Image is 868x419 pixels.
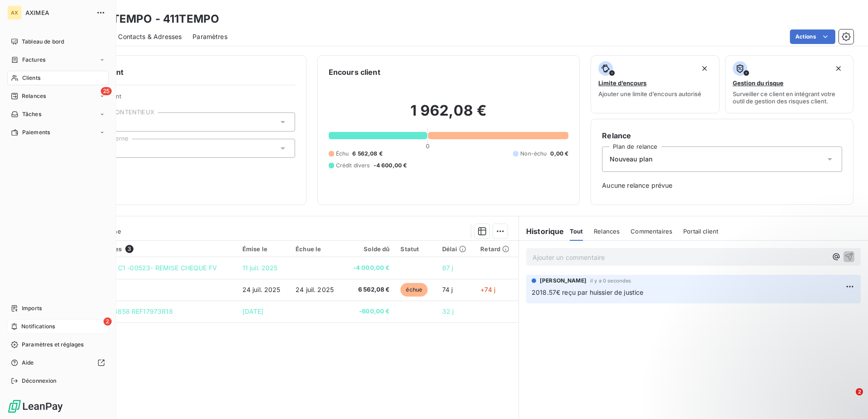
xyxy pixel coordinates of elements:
span: 24 juil. 2025 [296,286,334,293]
span: Déconnexion [22,377,57,385]
span: Factures [22,56,45,64]
span: 11 juil. 2025 [242,264,278,272]
span: 25 [101,87,112,95]
span: Échu [336,150,349,158]
span: il y a 0 secondes [590,278,631,283]
div: Émise le [242,245,285,253]
button: Limite d’encoursAjouter une limite d’encours autorisé [591,55,719,113]
h6: Encours client [329,67,380,78]
span: +74 j [480,286,495,293]
img: Logo LeanPay [7,399,64,414]
span: 6 562,08 € [349,285,390,294]
h2: 1 962,08 € [329,102,569,129]
span: 74 j [442,286,453,293]
span: 2 [856,388,863,395]
span: Crédit divers [336,161,370,170]
div: Retard [480,245,513,253]
span: Clients [22,74,40,82]
span: Aucune relance prévue [602,181,842,190]
span: 0 [426,142,429,150]
h6: Relance [602,130,842,141]
span: Imports [22,304,42,312]
span: Propriétés Client [73,93,295,105]
span: [DATE] [242,307,264,315]
span: échue [400,283,428,297]
a: Aide [7,356,108,370]
button: Gestion du risqueSurveiller ce client en intégrant votre outil de gestion des risques client. [725,55,853,113]
div: Échue le [296,245,338,253]
span: Nouveau plan [610,155,652,164]
iframe: Intercom live chat [837,388,859,410]
span: -4 000,00 € [349,263,390,273]
span: IC817718 [DATE] C1 -00523- REMISE CHEQUE FV [65,264,217,272]
div: Solde dû [349,245,390,253]
span: Paramètres [192,32,227,41]
span: REM CHQ N7468858 REF17973R18 [65,307,173,315]
iframe: Intercom notifications message [686,331,868,395]
span: Paiements [22,128,50,136]
span: Tout [570,228,583,235]
span: -600,00 € [349,307,390,316]
span: Ajouter une limite d’encours autorisé [598,90,701,97]
span: Paramètres et réglages [22,341,84,349]
span: 0,00 € [550,150,568,158]
div: AX [7,5,22,20]
span: Commentaires [631,228,672,235]
span: 24 juil. 2025 [242,286,281,293]
h6: Informations client [55,67,295,78]
span: Notifications [21,322,55,331]
span: [PERSON_NAME] [540,277,587,285]
span: Portail client [683,228,718,235]
span: -4 600,00 € [374,161,407,170]
div: Délai [442,245,470,253]
div: Statut [400,245,431,253]
button: Actions [790,29,835,44]
span: Limite d’encours [598,79,646,87]
span: 3 [125,245,133,253]
div: Pièces comptables [65,245,231,253]
span: Tableau de bord [22,38,64,46]
span: Contacts & Adresses [118,32,182,41]
span: Relances [22,92,46,100]
span: 2 [104,317,112,326]
span: Gestion du risque [733,79,784,87]
span: Non-échu [520,150,547,158]
span: 6 562,08 € [352,150,383,158]
span: Aide [22,359,34,367]
span: Surveiller ce client en intégrant votre outil de gestion des risques client. [733,90,846,105]
h6: Historique [519,226,564,237]
span: AXIMEA [25,9,91,16]
span: Relances [594,228,620,235]
span: 87 j [442,264,454,272]
span: 32 j [442,307,454,315]
span: 2018.57€ reçu par huissier de justice [532,288,644,296]
span: Tâches [22,110,41,118]
h3: SARL TEMPO - 411TEMPO [80,11,219,27]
